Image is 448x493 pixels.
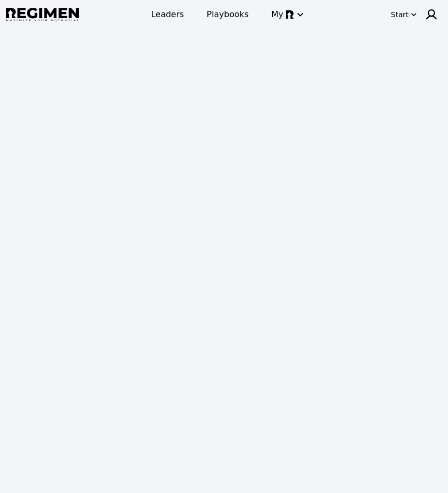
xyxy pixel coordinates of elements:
a: Leaders [145,5,190,24]
span: My [271,8,283,21]
img: Regimen logo [6,8,79,22]
a: Playbooks [201,5,255,24]
span: Playbooks [207,8,249,21]
div: Start [391,9,409,20]
button: Start [389,6,419,23]
span: Leaders [151,8,184,21]
img: user icon [425,8,438,21]
button: My [265,5,308,24]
